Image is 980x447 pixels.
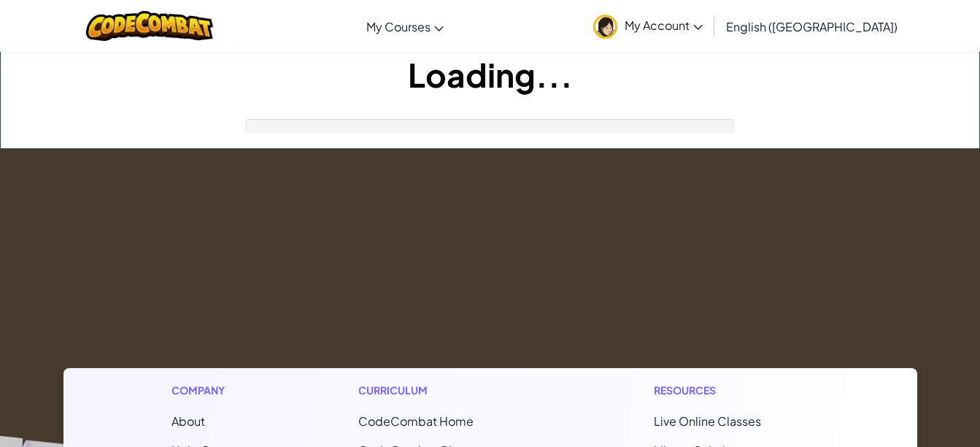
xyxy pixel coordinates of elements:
[1,52,979,97] h1: Loading...
[358,383,535,398] h1: Curriculum
[593,15,617,39] img: avatar
[625,18,703,33] span: My Account
[654,413,761,429] a: Live Online Classes
[86,11,214,41] img: CodeCombat logo
[586,3,710,49] a: My Account
[654,383,809,398] h1: Resources
[366,19,431,34] span: My Courses
[359,7,451,46] a: My Courses
[719,7,905,46] a: English ([GEOGRAPHIC_DATA])
[171,383,239,398] h1: Company
[358,413,474,429] span: CodeCombat Home
[171,413,205,429] a: About
[726,19,898,34] span: English ([GEOGRAPHIC_DATA])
